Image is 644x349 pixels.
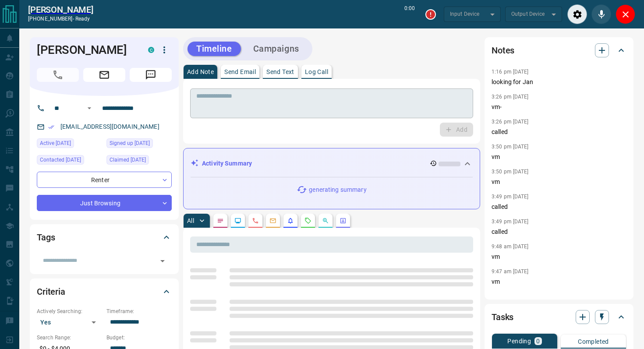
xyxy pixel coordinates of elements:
p: vm [492,152,626,162]
div: Sun Jan 09 2022 [106,138,172,151]
div: Notes [492,40,626,61]
span: Call [37,68,79,82]
span: Message [130,68,172,82]
p: 3:50 pm [DATE] [492,169,529,175]
svg: Agent Actions [340,217,347,224]
p: Activity Summary [202,159,252,168]
div: Yes [37,315,102,329]
svg: Listing Alerts [287,217,294,224]
p: 3:26 pm [DATE] [492,94,529,100]
div: Tags [37,227,172,248]
svg: Notes [217,217,224,224]
a: [PERSON_NAME] [28,4,93,15]
svg: Lead Browsing Activity [234,217,241,224]
span: Email [83,68,125,82]
p: looking for Jan [492,78,626,87]
p: Budget: [106,334,172,342]
p: vm [492,252,626,261]
p: 9:48 am [DATE] [492,243,529,250]
p: Log Call [305,69,328,75]
div: Renter [37,172,172,188]
p: 3:26 pm [DATE] [492,119,529,125]
button: Campaigns [244,42,308,56]
h2: Criteria [37,285,65,299]
div: Mute [591,4,611,24]
p: All [187,218,194,224]
p: 9:47 am [DATE] [492,268,529,275]
p: called [492,202,626,212]
p: Completed [578,338,609,345]
div: Close [616,4,635,24]
span: Active [DATE] [40,139,71,148]
p: Send Email [224,69,256,75]
div: Fri Oct 10 2025 [37,138,102,151]
div: Criteria [37,281,172,302]
p: Timeframe: [106,307,172,315]
svg: Email Verified [48,124,54,130]
button: Timeline [188,42,241,56]
div: condos.ca [148,47,154,53]
p: Pending [507,338,531,344]
a: [EMAIL_ADDRESS][DOMAIN_NAME] [60,123,159,130]
div: Sat Mar 23 2024 [106,155,172,167]
p: [PHONE_NUMBER] - [28,15,93,23]
p: vm [492,277,626,286]
span: Contacted [DATE] [40,155,81,164]
p: Send Text [266,69,294,75]
p: 0 [536,338,540,344]
h2: Tasks [492,310,513,324]
div: Tasks [492,307,626,328]
h1: [PERSON_NAME] [37,43,135,57]
svg: Emails [269,217,276,224]
p: generating summary [309,185,366,194]
p: vm- [492,102,626,112]
span: ready [75,16,90,22]
p: 1:16 pm [DATE] [492,69,529,75]
p: 3:49 pm [DATE] [492,219,529,225]
div: Activity Summary [191,155,473,172]
button: Open [84,103,95,113]
svg: Opportunities [322,217,329,224]
span: Claimed [DATE] [110,155,146,164]
p: 3:50 pm [DATE] [492,144,529,150]
p: called [492,127,626,137]
div: Fri Oct 10 2025 [37,155,102,167]
svg: Calls [252,217,259,224]
p: 9:47 am [DATE] [492,293,529,300]
h2: Notes [492,43,514,57]
div: Audio Settings [567,4,587,24]
p: called [492,227,626,236]
p: vm [492,177,626,187]
p: 0:00 [404,4,415,24]
h2: Tags [37,230,55,244]
span: Signed up [DATE] [110,139,150,148]
svg: Requests [304,217,311,224]
p: Add Note [187,69,214,75]
button: Open [156,255,169,267]
p: 3:49 pm [DATE] [492,194,529,200]
p: Search Range: [37,334,102,342]
div: Just Browsing [37,195,172,211]
p: Actively Searching: [37,307,102,315]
